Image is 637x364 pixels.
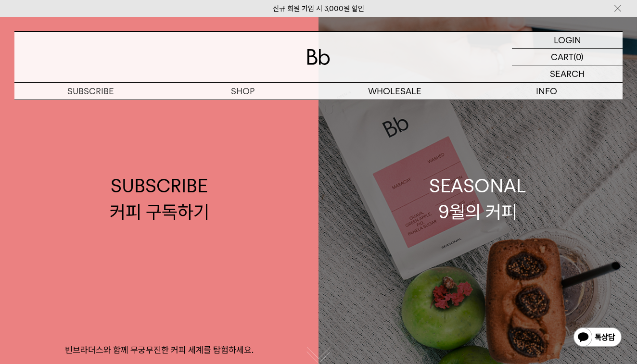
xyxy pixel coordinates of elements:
[307,49,330,65] img: 로고
[273,4,364,13] a: 신규 회원 가입 시 3,000원 할인
[166,83,318,100] a: SHOP
[573,326,623,350] img: 카카오톡 채널 1:1 채팅 버튼
[554,32,581,48] p: LOGIN
[14,83,166,100] a: SUBSCRIBE
[471,83,623,100] p: INFO
[110,173,209,224] div: SUBSCRIBE 커피 구독하기
[512,32,623,49] a: LOGIN
[551,49,573,65] p: CART
[512,49,623,65] a: CART (0)
[573,49,584,65] p: (0)
[550,65,585,82] p: SEARCH
[429,173,526,224] div: SEASONAL 9월의 커피
[318,83,471,100] p: WHOLESALE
